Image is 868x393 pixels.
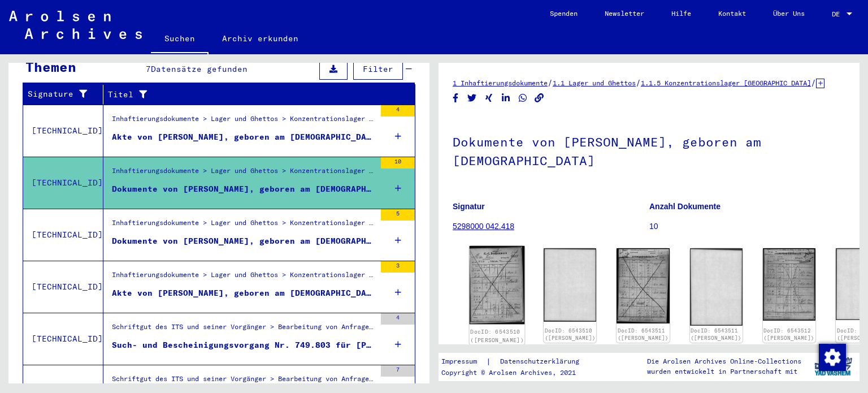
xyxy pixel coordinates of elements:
img: Arolsen_neg.svg [9,11,142,39]
a: DocID: 6543512 ([PERSON_NAME]) [763,327,814,342]
div: Zustimmung ändern [818,343,845,370]
div: Dokumente von [PERSON_NAME], geboren am [DEMOGRAPHIC_DATA] [112,183,375,195]
button: Copy link [533,91,545,105]
p: Copyright © Arolsen Archives, 2021 [441,368,593,378]
button: Share on Facebook [450,91,462,105]
button: Share on Xing [483,91,495,105]
span: / [636,77,641,88]
a: Datenschutzerklärung [491,356,593,368]
div: Inhaftierungsdokumente > Lager und Ghettos > Konzentrationslager [GEOGRAPHIC_DATA] > Individuelle... [112,166,375,182]
button: Share on LinkedIn [500,91,512,105]
div: Such- und Bescheinigungsvorgang Nr. 749.803 für [PERSON_NAME] geboren [DEMOGRAPHIC_DATA] [112,339,375,351]
div: Schriftgut des ITS und seiner Vorgänger > Bearbeitung von Anfragen > Fallbezogene [MEDICAL_DATA] ... [112,322,375,338]
a: 1.1.5 Konzentrationslager [GEOGRAPHIC_DATA] [641,79,811,87]
div: Titel [108,89,393,101]
div: Signature [28,85,106,103]
span: / [548,77,553,88]
img: yv_logo.png [812,352,854,381]
div: Inhaftierungsdokumente > Lager und Ghettos > Konzentrationslager [GEOGRAPHIC_DATA] > Individuelle... [112,218,375,234]
a: DocID: 6543510 ([PERSON_NAME]) [545,327,596,342]
p: Die Arolsen Archives Online-Collections [647,356,801,366]
button: Share on Twitter [466,91,478,105]
div: Titel [108,85,404,103]
div: Inhaftierungsdokumente > Lager und Ghettos > Konzentrationslager [GEOGRAPHIC_DATA] > Individuelle... [112,114,375,129]
a: DocID: 6543510 ([PERSON_NAME]) [470,329,524,343]
a: 1 Inhaftierungsdokumente [453,79,548,87]
div: 3 [381,261,415,273]
button: Share on WhatsApp [517,91,529,105]
div: Inhaftierungsdokumente > Lager und Ghettos > Konzentrationslager [GEOGRAPHIC_DATA] > Individuelle... [112,270,375,286]
b: Anzahl Dokumente [649,202,721,211]
img: 001.jpg [470,246,525,324]
p: wurden entwickelt in Partnerschaft mit [647,366,801,377]
p: 10 [649,221,845,232]
div: Signature [28,88,94,100]
div: 4 [381,313,415,325]
div: Akte von [PERSON_NAME], geboren am [DEMOGRAPHIC_DATA] [112,131,375,143]
a: Impressum [441,356,486,368]
div: Dokumente von [PERSON_NAME], geboren am [DEMOGRAPHIC_DATA] [112,235,375,247]
td: [TECHNICAL_ID] [23,313,103,365]
a: 5298000 042.418 [453,222,514,231]
img: 002.jpg [544,248,596,321]
div: 7 [381,365,415,377]
a: Suchen [151,25,209,54]
b: Signatur [453,202,485,211]
span: / [811,77,816,88]
td: [TECHNICAL_ID] [23,209,103,261]
a: Archiv erkunden [209,25,312,52]
a: DocID: 6543511 ([PERSON_NAME]) [691,327,741,342]
td: [TECHNICAL_ID] [23,261,103,313]
img: 001.jpg [763,248,815,321]
a: 1.1 Lager und Ghettos [553,79,636,87]
button: Filter [353,58,403,80]
span: DE [832,10,844,18]
h1: Dokumente von [PERSON_NAME], geboren am [DEMOGRAPHIC_DATA] [453,116,845,184]
div: Schriftgut des ITS und seiner Vorgänger > Bearbeitung von Anfragen > Fallbezogene [MEDICAL_DATA] ... [112,374,375,390]
img: 002.jpg [690,248,743,326]
div: | [441,356,593,368]
img: Zustimmung ändern [819,344,846,371]
img: 001.jpg [617,248,669,323]
div: Akte von [PERSON_NAME], geboren am [DEMOGRAPHIC_DATA] [112,287,375,299]
span: Filter [363,64,393,74]
a: DocID: 6543511 ([PERSON_NAME]) [618,327,669,342]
